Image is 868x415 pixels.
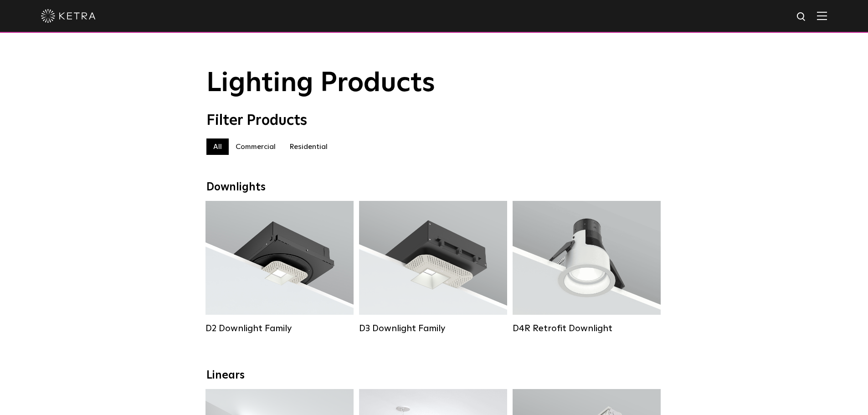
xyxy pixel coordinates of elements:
[206,138,229,155] label: All
[229,138,282,155] label: Commercial
[205,323,354,334] div: D2 Downlight Family
[206,70,435,97] span: Lighting Products
[359,323,507,334] div: D3 Downlight Family
[817,11,827,20] img: Hamburger%20Nav.svg
[206,181,662,194] div: Downlights
[513,323,661,334] div: D4R Retrofit Downlight
[513,201,661,338] a: D4R Retrofit Downlight Lumen Output:800Colors:White / BlackBeam Angles:15° / 25° / 40° / 60°Watta...
[41,9,96,23] img: ketra-logo-2019-white
[206,112,662,129] div: Filter Products
[359,201,507,338] a: D3 Downlight Family Lumen Output:700 / 900 / 1100Colors:White / Black / Silver / Bronze / Paintab...
[282,138,334,155] label: Residential
[205,201,354,338] a: D2 Downlight Family Lumen Output:1200Colors:White / Black / Gloss Black / Silver / Bronze / Silve...
[796,11,807,23] img: search icon
[206,369,662,382] div: Linears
